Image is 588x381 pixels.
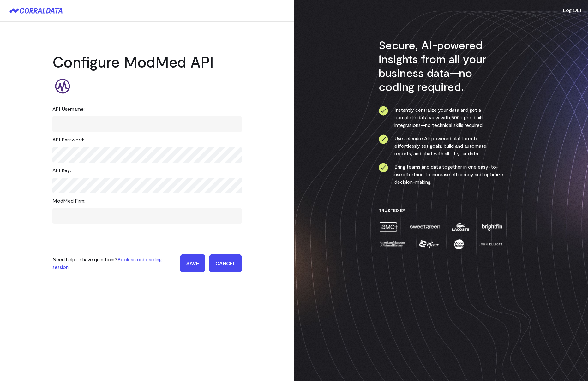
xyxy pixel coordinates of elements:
input: Save [180,254,205,272]
a: Cancel [209,254,242,272]
div: API Username: [52,101,242,116]
img: amc-0b11a8f1.png [379,221,399,232]
button: Log Out [563,6,582,14]
h2: Configure ModMed API [52,52,242,71]
h3: Trusted By [379,208,503,213]
div: API Password: [52,132,242,147]
img: john-elliott-25751c40.png [478,239,503,250]
img: ico-check-circle-4b19435c.svg [379,134,388,144]
img: amnh-5afada46.png [379,239,406,250]
img: sweetgreen-1d1fb32c.png [409,221,441,232]
div: API Key: [52,163,242,178]
h3: Secure, AI-powered insights from all your business data—no coding required. [379,38,503,93]
div: ModMed Firm: [52,193,242,208]
img: modmed-7d586e5d.svg [52,76,73,96]
li: Bring teams and data together in one easy-to-use interface to increase efficiency and optimize de... [379,163,503,186]
img: lacoste-7a6b0538.png [451,221,470,232]
li: Use a secure AI-powered platform to effortlessly set goals, build and automate reports, and chat ... [379,134,503,157]
img: ico-check-circle-4b19435c.svg [379,163,388,172]
img: moon-juice-c312e729.png [453,239,465,250]
img: pfizer-e137f5fc.png [418,239,440,250]
img: brightfin-a251e171.png [481,221,503,232]
img: ico-check-circle-4b19435c.svg [379,106,388,116]
p: Need help or have questions? [52,256,176,271]
li: Instantly centralize your data and get a complete data view with 500+ pre-built integrations—no t... [379,106,503,129]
